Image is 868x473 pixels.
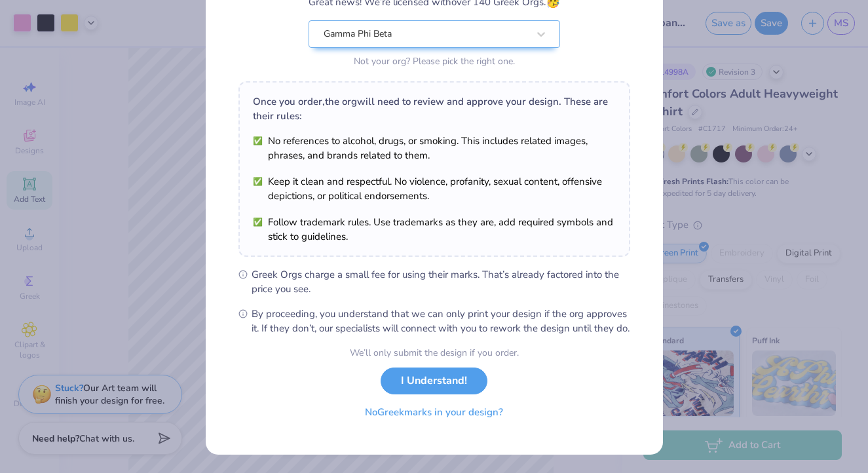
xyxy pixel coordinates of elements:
[253,215,616,244] li: Follow trademark rules. Use trademarks as they are, add required symbols and stick to guidelines.
[354,399,514,426] button: NoGreekmarks in your design?
[252,307,630,335] span: By proceeding, you understand that we can only print your design if the org approves it. If they ...
[253,174,616,203] li: Keep it clean and respectful. No violence, profanity, sexual content, offensive depictions, or po...
[350,346,519,360] div: We’ll only submit the design if you order.
[309,54,560,68] div: Not your org? Please pick the right one.
[252,267,630,296] span: Greek Orgs charge a small fee for using their marks. That’s already factored into the price you see.
[253,94,616,123] div: Once you order, the org will need to review and approve your design. These are their rules:
[381,368,487,394] button: I Understand!
[253,134,616,162] li: No references to alcohol, drugs, or smoking. This includes related images, phrases, and brands re...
